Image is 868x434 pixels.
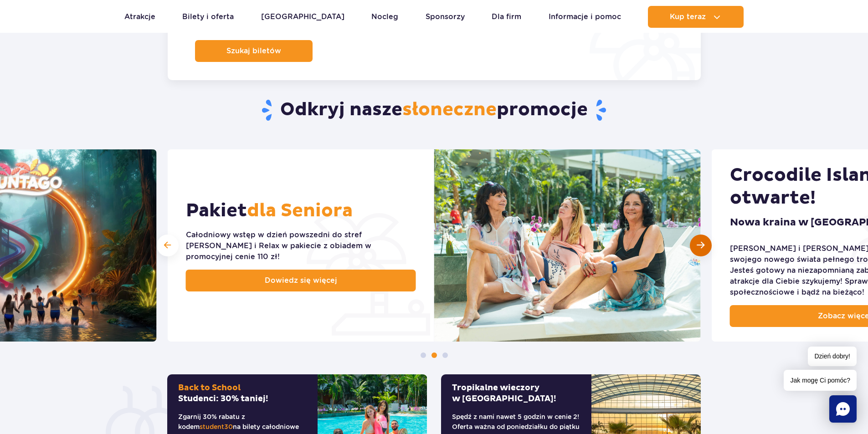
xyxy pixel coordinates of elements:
a: Bilety i oferta [182,6,234,28]
a: [GEOGRAPHIC_DATA] [261,6,344,28]
img: Pakiet dla Seniora [434,149,701,342]
span: Dzień dobry! [808,347,857,366]
span: dla Seniora [247,199,353,222]
span: Kup teraz [670,13,706,21]
span: słoneczne [402,98,497,121]
h2: Studenci: 30% taniej! [178,383,307,404]
span: Dowiedz się więcej [265,275,337,286]
div: Chat [829,395,857,423]
button: Kup teraz [648,6,744,28]
span: Back to School [178,383,241,393]
a: Atrakcje [124,6,155,28]
div: Następny slajd [690,235,712,256]
h2: Tropikalne wieczory w [GEOGRAPHIC_DATA]! [452,383,580,404]
a: Informacje i pomoc [549,6,621,28]
a: Dla firm [492,6,521,28]
button: Szukaj biletów [195,40,313,62]
a: Dowiedz się więcej [186,270,416,291]
a: Sponsorzy [426,6,465,28]
h2: Odkryj nasze promocje [167,98,701,122]
span: Szukaj biletów [226,47,281,55]
div: Całodniowy wstęp w dzień powszedni do stref [PERSON_NAME] i Relax w pakiecie z obiadem w promocyj... [186,230,416,262]
h2: Pakiet [186,199,353,222]
a: Nocleg [371,6,398,28]
span: student30 [200,423,233,430]
span: Jak mogę Ci pomóc? [784,370,857,391]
